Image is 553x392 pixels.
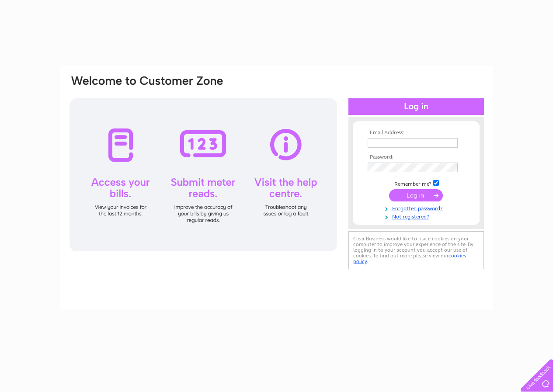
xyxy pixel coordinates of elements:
[365,179,467,187] td: Remember me?
[365,130,467,136] th: Email Address:
[348,231,484,269] div: Clear Business would like to place cookies on your computer to improve your experience of the sit...
[389,189,443,201] input: Submit
[365,154,467,160] th: Password:
[353,253,466,264] a: cookies policy
[368,204,467,212] a: Forgotten password?
[368,212,467,220] a: Not registered?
